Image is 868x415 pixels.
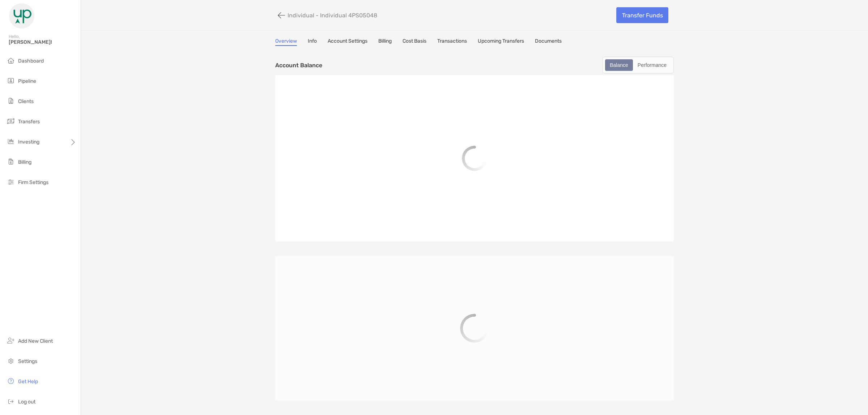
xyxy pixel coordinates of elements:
div: segmented control [603,57,674,73]
img: settings icon [7,356,15,365]
span: Transfers [18,119,40,125]
span: Get Help [18,378,38,385]
a: Upcoming Transfers [478,38,524,46]
img: transfers icon [7,117,15,125]
span: [PERSON_NAME]! [9,39,76,45]
img: clients icon [7,97,15,105]
span: Firm Settings [18,179,48,185]
p: Account Balance [275,61,322,70]
span: Clients [18,98,34,104]
a: Documents [535,38,562,46]
img: billing icon [7,157,15,166]
div: Performance [634,60,671,70]
span: Investing [18,139,39,145]
span: Log out [18,399,35,405]
img: Zoe Logo [9,3,35,29]
img: logout icon [7,397,15,406]
img: get-help icon [7,377,15,385]
img: pipeline icon [7,76,15,85]
img: dashboard icon [7,56,15,65]
span: Settings [18,358,37,364]
img: add_new_client icon [7,336,15,345]
a: Billing [378,38,392,46]
div: Balance [606,60,632,70]
a: Account Settings [328,38,367,46]
span: Billing [18,159,31,165]
span: Dashboard [18,58,44,64]
span: Add New Client [18,338,53,344]
a: Info [308,38,317,46]
a: Transactions [437,38,467,46]
span: Pipeline [18,78,36,84]
img: firm-settings icon [7,177,15,186]
img: investing icon [7,137,15,146]
p: Individual - Individual 4PS05048 [288,12,377,19]
a: Cost Basis [403,38,426,46]
a: Transfer Funds [616,7,668,23]
a: Overview [275,38,297,46]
